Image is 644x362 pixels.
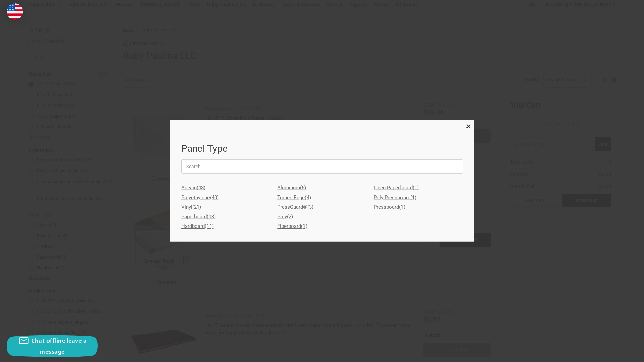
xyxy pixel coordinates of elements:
a: Turned Edge(4) [277,193,367,203]
a: Poly Pressboard(1) [374,193,463,203]
span: (1) [301,223,307,229]
a: Poly(2) [277,212,367,222]
a: Hardboard(11) [181,221,271,231]
span: (4) [305,194,311,201]
a: Vinyl(21) [181,202,271,212]
span: (3) [307,204,313,210]
a: Paperboard(13) [181,212,271,222]
a: Linen Paperboard(1) [374,183,463,193]
input: Search [181,159,463,174]
a: Acrylic(48) [181,183,271,193]
a: Pressboard(1) [374,202,463,212]
h1: Panel Type [181,142,463,156]
span: (40) [210,194,219,201]
span: (1) [399,204,405,210]
span: (1) [410,194,416,201]
a: Aluminum(6) [277,183,367,193]
span: (13) [207,214,216,220]
span: (6) [300,185,306,191]
span: (1) [413,185,419,191]
span: × [466,121,471,131]
img: duty and tax information for United States [7,3,23,20]
button: Chat offline leave a message [7,335,98,357]
a: PressGuard®(3) [277,202,367,212]
a: Close [465,122,472,129]
span: (2) [287,214,293,220]
a: Polyethylene(40) [181,193,271,203]
span: Chat offline leave a message [31,337,87,355]
a: Fiberboard(1) [277,221,367,231]
span: (48) [197,185,205,191]
span: (11) [205,223,214,229]
span: (21) [192,204,201,210]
